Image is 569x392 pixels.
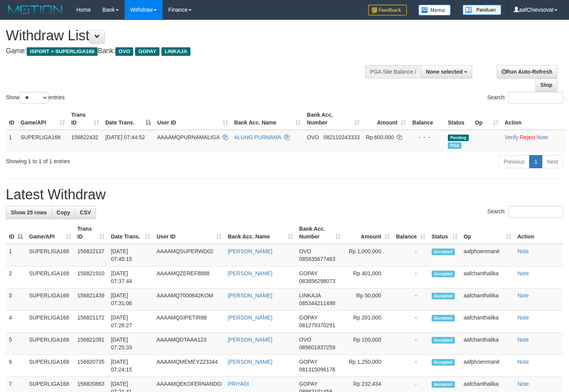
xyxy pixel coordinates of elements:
[228,248,272,254] a: [PERSON_NAME]
[535,78,557,92] a: Stop
[299,248,311,254] span: OVO
[80,209,91,216] span: CSV
[71,134,98,140] span: 156822432
[324,134,360,140] span: Copy 082110243333 to clipboard
[518,381,529,387] a: Note
[529,155,542,168] a: 1
[542,155,563,168] a: Next
[344,266,393,288] td: Rp 401,000
[307,134,319,140] span: OVO
[6,4,65,16] img: MOTION_logo.png
[299,381,317,387] span: GOPAY
[6,108,17,130] th: ID
[108,266,153,288] td: [DATE] 07:37:44
[228,381,249,387] a: PRIYADI
[74,244,108,266] td: 156822137
[108,288,153,311] td: [DATE] 07:31:06
[461,288,514,311] td: aafchanthalika
[26,222,74,244] th: Game/API: activate to sort column ascending
[6,187,563,202] h1: Latest Withdraw
[153,311,225,333] td: AAAAMQSIPETIR88
[299,322,335,328] span: Copy 081279370291 to clipboard
[6,311,26,333] td: 4
[536,134,548,140] a: Note
[231,108,304,130] th: Bank Acc. Name: activate to sort column ascending
[344,355,393,377] td: Rp 1,250,000
[153,355,225,377] td: AAAAMQMEMEY223344
[432,359,455,366] span: Accepted
[299,344,335,351] span: Copy 089601837259 to clipboard
[6,222,26,244] th: ID: activate to sort column descending
[108,333,153,355] td: [DATE] 07:25:33
[461,333,514,355] td: aafchanthalika
[11,209,47,216] span: Show 25 rows
[409,108,445,130] th: Balance
[412,133,442,141] div: - - -
[51,206,75,219] a: Copy
[6,288,26,311] td: 3
[299,256,335,262] span: Copy 085835677463 to clipboard
[518,337,529,343] a: Note
[520,134,535,140] a: Reject
[363,108,409,130] th: Amount: activate to sort column ascending
[74,333,108,355] td: 156821091
[461,244,514,266] td: aafphoenmanit
[74,355,108,377] td: 156820735
[135,47,159,56] span: GOPAY
[393,288,428,311] td: -
[157,134,219,140] span: AAAAMQPURNAMALIGA
[153,266,225,288] td: AAAAMQZEREF8888
[6,28,372,43] h1: Withdraw List
[518,248,529,254] a: Note
[74,288,108,311] td: 156821439
[108,311,153,333] td: [DATE] 07:26:27
[108,222,153,244] th: Date Trans.: activate to sort column ascending
[102,108,154,130] th: Date Trans.: activate to sort column descending
[366,134,394,140] span: Rp 600.000
[228,314,272,321] a: [PERSON_NAME]
[153,333,225,355] td: AAAAMQDTAAA123
[153,288,225,311] td: AAAAMQ7000642KOM
[17,108,68,130] th: Game/API: activate to sort column ascending
[472,108,502,130] th: Op: activate to sort column ascending
[461,311,514,333] td: aafchanthalika
[393,244,428,266] td: -
[461,355,514,377] td: aafphoenmanit
[461,266,514,288] td: aafchanthalika
[19,92,48,104] select: Showentries
[26,355,74,377] td: SUPERLIGA168
[393,333,428,355] td: -
[421,65,472,78] button: None selected
[26,311,74,333] td: SUPERLIGA168
[6,244,26,266] td: 1
[418,5,451,16] img: Button%20Memo.svg
[448,142,461,149] span: Marked by aafphoenmanit
[228,337,272,343] a: [PERSON_NAME]
[75,206,96,219] a: CSV
[6,206,52,219] a: Show 25 rows
[518,359,529,365] a: Note
[108,244,153,266] td: [DATE] 07:45:15
[505,134,518,140] a: Verify
[115,47,133,56] span: OVO
[68,108,102,130] th: Trans ID: activate to sort column ascending
[508,206,563,218] input: Search:
[27,47,98,56] span: ISPORT > SUPERLIGA168
[518,292,529,299] a: Note
[518,270,529,276] a: Note
[105,134,145,140] span: [DATE] 07:44:52
[432,293,455,299] span: Accepted
[225,222,296,244] th: Bank Acc. Name: activate to sort column ascending
[499,155,530,168] a: Previous
[344,333,393,355] td: Rp 100,000
[6,130,17,152] td: 1
[393,222,428,244] th: Balance: activate to sort column ascending
[487,92,563,104] label: Search:
[502,108,565,130] th: Action
[448,135,469,141] span: Pending
[518,314,529,321] a: Note
[426,69,463,75] span: None selected
[368,5,407,16] img: Feedback.jpg
[299,359,317,365] span: GOPAY
[57,209,70,216] span: Copy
